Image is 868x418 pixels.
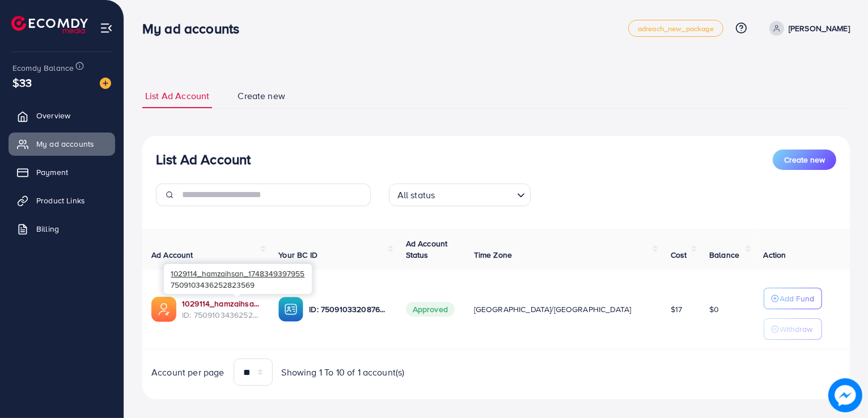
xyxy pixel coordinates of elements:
[182,298,260,309] a: 1029114_hamzaihsan_1748349397955
[145,89,209,103] span: List Ad Account
[309,302,387,316] p: ID: 7509103320876253185
[628,20,723,37] a: adreach_new_package
[151,366,225,379] span: Account per page
[156,151,251,168] h3: List Ad Account
[709,304,719,315] span: $0
[182,309,260,321] span: ID: 7509103436252823569
[764,318,822,340] button: Withdraw
[151,297,176,322] img: ic-ads-acc.e4c84228.svg
[278,297,303,322] img: ic-ba-acc.ded83a64.svg
[474,249,512,261] span: Time Zone
[12,62,74,74] span: Ecomdy Balance
[638,25,714,32] span: adreach_new_package
[764,249,786,261] span: Action
[9,217,115,240] a: Billing
[11,16,88,33] img: logo
[784,154,825,165] span: Create new
[406,302,455,317] span: Approved
[474,304,632,315] span: [GEOGRAPHIC_DATA]/[GEOGRAPHIC_DATA]
[789,22,850,35] p: [PERSON_NAME]
[282,366,405,379] span: Showing 1 To 10 of 1 account(s)
[780,322,813,336] p: Withdraw
[9,104,115,127] a: Overview
[9,161,115,184] a: Payment
[278,249,317,261] span: Your BC ID
[438,185,512,203] input: Search for option
[671,304,682,315] span: $17
[671,249,687,261] span: Cost
[36,110,70,121] span: Overview
[171,268,304,279] span: 1029114_hamzaihsan_1748349397955
[36,223,59,234] span: Billing
[151,249,193,261] span: Ad Account
[765,21,850,36] a: [PERSON_NAME]
[100,78,111,89] img: image
[764,288,822,309] button: Add Fund
[773,150,836,170] button: Create new
[36,138,94,150] span: My ad accounts
[709,249,739,261] span: Balance
[100,22,113,35] img: menu
[780,292,815,305] p: Add Fund
[142,20,248,37] h3: My ad accounts
[395,187,438,203] span: All status
[9,189,115,212] a: Product Links
[36,167,68,178] span: Payment
[238,89,285,103] span: Create new
[12,74,32,91] span: $33
[832,382,859,409] img: image
[164,264,312,294] div: 7509103436252823569
[9,133,115,155] a: My ad accounts
[406,238,448,261] span: Ad Account Status
[389,184,531,206] div: Search for option
[36,195,85,206] span: Product Links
